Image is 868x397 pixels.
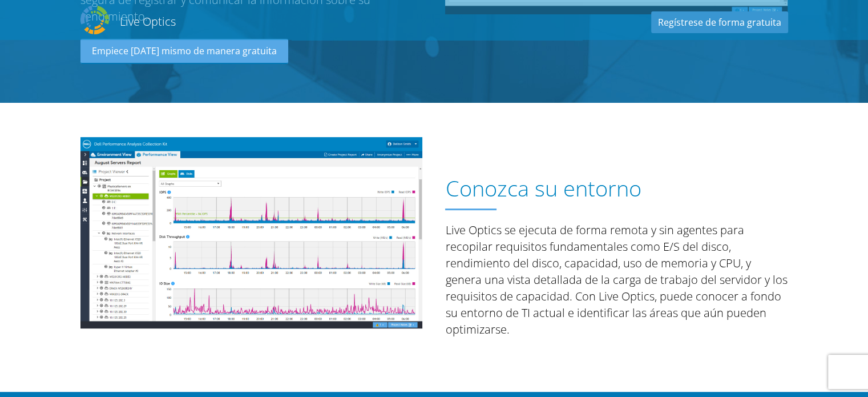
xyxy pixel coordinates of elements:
[445,176,782,201] h1: Conozca su entorno
[120,14,176,29] h2: Live Optics
[80,6,109,34] img: Dell Dpack
[80,39,288,64] a: Empiece [DATE] mismo de manera gratuita
[651,11,788,33] a: Regístrese de forma gratuita
[445,222,788,338] p: Live Optics se ejecuta de forma remota y sin agentes para recopilar requisitos fundamentales como...
[80,137,423,328] img: Understand Your Environment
